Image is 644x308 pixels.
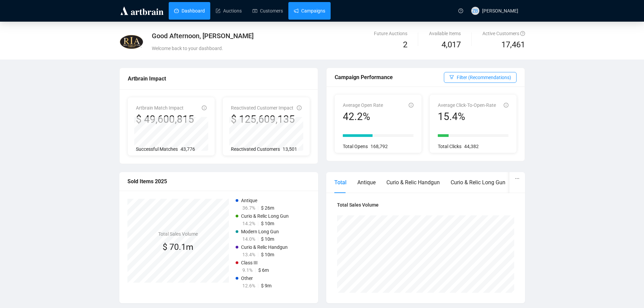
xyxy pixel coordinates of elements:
span: info-circle [409,103,413,108]
div: 42.2% [343,110,383,123]
span: Successful Matches [136,146,178,152]
span: 17,461 [501,39,525,51]
a: Campaigns [294,2,325,20]
span: Filter (Recommendations) [457,74,511,81]
span: [PERSON_NAME] [482,8,518,14]
span: Antique [241,198,257,203]
div: Curio & Relic Long Gun [451,178,505,187]
div: Antique [357,178,376,187]
button: ellipsis [509,172,525,185]
span: $ 10m [261,221,274,226]
span: $ 10m [261,236,274,242]
span: 36.7% [242,205,255,211]
span: 4,017 [442,39,461,51]
span: ellipsis [515,176,520,181]
span: 168,792 [371,144,388,149]
div: Future Auctions [374,30,407,37]
span: Total Clicks [438,144,461,149]
span: ZB [472,7,478,15]
span: Other [241,276,253,281]
img: de529bb34097-_DAN_RIAC_LOGO_VECTOR4.png.jpg [120,30,143,54]
div: Curio & Relic Handgun [386,178,440,187]
div: Campaign Performance [335,73,444,81]
span: 12.6% [242,283,255,288]
div: Total [334,178,347,187]
a: Dashboard [174,2,205,20]
span: Modern Long Gun [241,229,279,234]
h4: Total Sales Volume [337,201,514,209]
span: Reactivated Customers [231,146,280,152]
span: 13,501 [283,146,297,152]
span: Curio & Relic Long Gun [241,213,289,219]
div: $ 49,600,815 [136,113,194,126]
div: Available Items [429,30,461,37]
div: Good Afternoon, [PERSON_NAME] [152,31,388,41]
span: Curio & Relic Handgun [241,244,288,250]
span: 9.1% [242,267,253,273]
span: 43,776 [181,146,195,152]
a: Auctions [216,2,242,20]
div: $ 125,609,135 [231,113,295,126]
span: $ 6m [258,267,269,273]
span: Average Click-To-Open-Rate [438,102,496,108]
span: Reactivated Customer Impact [231,105,293,111]
span: 2 [403,40,407,49]
span: Artbrain Match Impact [136,105,184,111]
span: question-circle [520,31,525,36]
img: logo [119,5,165,16]
span: question-circle [458,8,463,13]
span: 13.4% [242,252,255,257]
div: Welcome back to your dashboard. [152,45,388,52]
span: 14.0% [242,236,255,242]
span: $ 70.1m [163,242,193,252]
span: info-circle [297,105,302,110]
div: Sold Items 2025 [127,177,310,186]
span: Active Customers [482,31,525,36]
div: Artbrain Impact [128,74,310,83]
div: 15.4% [438,110,496,123]
h4: Total Sales Volume [158,230,198,238]
span: info-circle [202,105,207,110]
button: Filter (Recommendations) [444,72,517,83]
span: 44,382 [464,144,479,149]
span: $ 9m [261,283,271,288]
span: $ 26m [261,205,274,211]
span: 14.2% [242,221,255,226]
span: info-circle [504,103,508,108]
span: Total Opens [343,144,368,149]
span: filter [449,75,454,79]
span: $ 10m [261,252,274,257]
span: Class III [241,260,258,265]
span: Average Open Rate [343,102,383,108]
a: Customers [253,2,283,20]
